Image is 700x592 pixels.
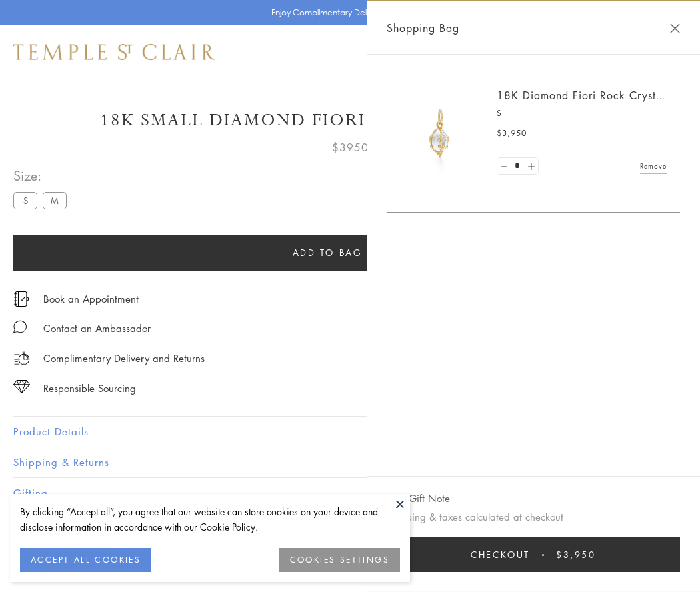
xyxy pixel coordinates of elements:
[387,509,680,525] p: Shipping & taxes calculated at checkout
[43,291,139,306] a: Book an Appointment
[387,490,450,507] button: Add Gift Note
[13,44,215,60] img: Temple St. Clair
[387,19,459,37] span: Shopping Bag
[13,320,27,333] img: MessageIcon-01_2.svg
[43,192,67,209] label: M
[43,320,151,337] div: Contact an Ambassador
[293,245,363,260] span: Add to bag
[497,127,527,140] span: $3,950
[13,478,687,508] button: Gifting
[497,107,667,120] p: S
[13,417,687,447] button: Product Details
[20,504,400,535] div: By clicking “Accept all”, you agree that our website can store cookies on your device and disclos...
[271,6,423,19] p: Enjoy Complimentary Delivery & Returns
[13,380,30,393] img: icon_sourcing.svg
[670,23,680,33] button: Close Shopping Bag
[387,537,680,572] button: Checkout $3,950
[332,139,369,156] span: $3950
[20,548,151,572] button: ACCEPT ALL COOKIES
[13,165,72,187] span: Size:
[556,547,596,562] span: $3,950
[43,350,205,367] p: Complimentary Delivery and Returns
[13,291,29,307] img: icon_appointment.svg
[13,350,30,367] img: icon_delivery.svg
[497,158,511,175] a: Set quantity to 0
[524,158,537,175] a: Set quantity to 2
[13,192,37,209] label: S
[471,547,530,562] span: Checkout
[13,447,687,477] button: Shipping & Returns
[43,380,136,397] div: Responsible Sourcing
[640,159,667,173] a: Remove
[400,93,480,173] img: P51889-E11FIORI
[13,109,687,132] h1: 18K Small Diamond Fiori Rock Crystal Amulet
[13,235,641,271] button: Add to bag
[279,548,400,572] button: COOKIES SETTINGS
